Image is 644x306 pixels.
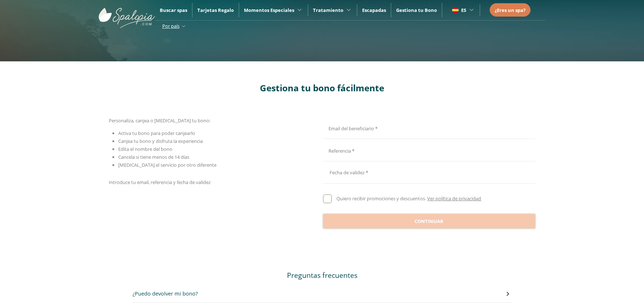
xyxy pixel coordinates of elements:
h3: ¿Puedo devolver mi bono? [133,289,198,298]
span: Edita el nombre del bono [118,146,172,152]
span: Personaliza, canjea o [MEDICAL_DATA] tu bono: [109,117,210,124]
span: Por país [162,23,180,29]
button: ¿Puedo devolver mi bono? [133,289,511,298]
span: Continuar [415,218,443,225]
span: Preguntas frecuentes [287,270,357,280]
a: Escapadas [362,7,386,13]
a: Buscar spas [160,7,187,13]
a: Ver política de privacidad [427,195,481,202]
a: Tarjetas Regalo [197,7,234,13]
span: Canjea tu bono y disfruta la experiencia [118,138,203,144]
span: Activa tu bono para poder canjearlo [118,130,195,136]
span: ¿Eres un spa? [495,7,525,13]
span: Quiero recibir promociones y descuentos. [336,195,426,202]
span: Introduce tu email, referencia y fecha de validez [109,179,211,185]
a: ¿Eres un spa? [495,6,525,14]
button: Continuar [323,214,535,228]
a: Gestiona tu Bono [396,7,437,13]
span: Cancela si tiene menos de 14 días [118,154,189,160]
span: [MEDICAL_DATA] el servicio por otro diferente [118,162,216,168]
span: Gestiona tu bono fácilmente [260,82,384,94]
img: ImgLogoSpalopia.BvClDcEz.svg [99,1,155,28]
